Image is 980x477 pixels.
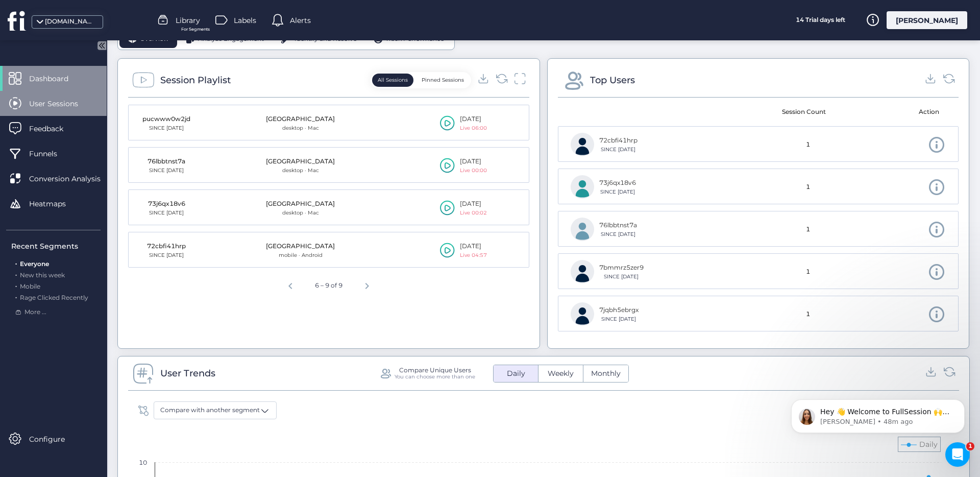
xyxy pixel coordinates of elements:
div: Session Playlist [160,73,231,87]
iframe: Intercom notifications message [776,378,980,449]
span: Everyone [20,260,49,268]
button: Weekly [538,365,583,382]
span: Monthly [585,368,627,379]
span: Funnels [29,148,72,159]
span: Feedback [29,123,79,134]
span: 1 [806,225,810,234]
span: Configure [29,434,80,445]
span: . [15,292,17,301]
mat-header-cell: Session Count [754,98,853,126]
div: [DOMAIN_NAME] [45,17,96,27]
div: 7bmmrz5zer9 [599,263,644,273]
div: SINCE [DATE] [599,315,639,323]
div: 76lbbtnst7a [599,221,637,230]
span: . [15,280,17,290]
span: 1 [806,309,810,319]
span: 1 [806,267,810,277]
span: 1 [806,140,810,150]
span: Dashboard [29,73,84,84]
span: Heatmaps [29,198,81,209]
span: New this week [20,271,65,279]
div: You can choose more than one [395,373,475,380]
div: Compare Unique Users [399,367,471,373]
div: Live 00:02 [460,209,487,217]
button: All Sessions [372,74,413,87]
span: . [15,269,17,279]
div: [DATE] [460,114,487,124]
div: 6 – 9 of 9 [311,277,347,295]
span: Rage Clicked Recently [20,294,88,301]
button: Previous page [280,274,301,295]
div: 73j6qx18v6 [141,199,192,209]
div: SINCE [DATE] [599,230,637,238]
div: [DATE] [460,242,487,251]
div: SINCE [DATE] [599,146,638,154]
button: Next page [357,274,377,295]
div: desktop · Mac [266,124,335,132]
div: desktop · Mac [266,166,335,175]
div: [DATE] [460,199,487,209]
span: Labels [234,15,256,26]
div: Recent Segments [11,241,101,252]
div: 7jqbh5ebrgx [599,305,639,315]
div: SINCE [DATE] [141,166,192,175]
div: [GEOGRAPHIC_DATA] [266,114,335,124]
span: For Segments [181,26,210,33]
button: Monthly [583,365,628,382]
span: Compare with another segment [160,406,260,415]
span: Daily [501,368,531,379]
div: SINCE [DATE] [599,273,644,281]
div: [GEOGRAPHIC_DATA] [266,242,335,251]
div: SINCE [DATE] [141,124,192,132]
div: pucwww0w2jd [141,114,192,124]
div: SINCE [DATE] [141,209,192,217]
div: [DATE] [460,157,487,166]
span: Conversion Analysis [29,173,116,184]
div: Live 00:00 [460,166,487,175]
span: Alerts [290,15,311,26]
div: SINCE [DATE] [599,188,636,196]
text: 10 [139,459,147,466]
span: Mobile [20,282,40,290]
span: . [15,258,17,268]
div: 73j6qx18v6 [599,178,636,188]
div: 72cbfi41hrp [599,136,638,146]
span: Weekly [542,368,580,379]
div: 76lbbtnst7a [141,157,192,166]
div: Top Users [590,73,635,87]
div: 72cbfi41hrp [141,242,192,251]
div: [PERSON_NAME] [887,11,967,29]
mat-header-cell: Action [853,98,951,126]
button: Pinned Sessions [416,74,470,87]
div: [GEOGRAPHIC_DATA] [266,199,335,209]
iframe: Intercom live chat [945,442,970,467]
span: 1 [966,442,974,450]
span: User Sessions [29,98,93,109]
div: desktop · Mac [266,209,335,217]
button: Daily [494,365,538,382]
div: 14 Trial days left [782,11,859,29]
div: Live 06:00 [460,124,487,132]
div: mobile · Android [266,251,335,259]
span: More ... [24,307,46,317]
div: SINCE [DATE] [141,251,192,259]
span: Library [176,15,200,26]
span: 1 [806,182,810,192]
div: [GEOGRAPHIC_DATA] [266,157,335,166]
div: Live 04:57 [460,251,487,259]
div: User Trends [160,366,215,380]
